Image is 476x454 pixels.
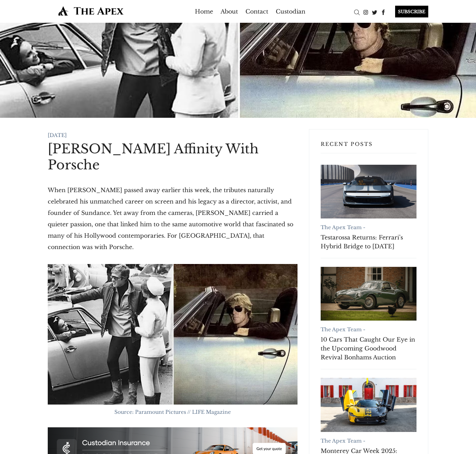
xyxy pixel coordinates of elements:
a: Search [352,8,361,15]
a: SUBSCRIBE [388,6,428,17]
a: The Apex Team - [321,438,365,444]
h3: Recent Posts [321,141,416,153]
h1: [PERSON_NAME] Affinity With Porsche [48,141,297,173]
a: The Apex Team - [321,326,365,333]
a: Monterey Car Week 2025: Ferrari Leads Record-Breaking Auctions with $432.8 Million in Sales [321,378,416,432]
span: Source: Paramount Pictures // LIFE Magazine [114,409,231,415]
a: Testarossa Returns: Ferrari’s Hybrid Bridge to Tomorrow [321,165,416,218]
p: When [PERSON_NAME] passed away earlier this week, the tributes naturally celebrated his unmatched... [48,184,297,253]
a: 10 Cars That Caught Our Eye in the Upcoming Goodwood Revival Bonhams Auction [321,267,416,321]
a: The Apex Team - [321,224,365,231]
a: Contact [245,6,268,17]
div: SUBSCRIBE [395,6,428,17]
a: Custodian [276,6,305,17]
a: Home [195,6,213,17]
a: Instagram [361,8,370,15]
time: [DATE] [48,132,67,138]
a: About [221,6,238,17]
a: Twitter [370,8,379,15]
a: Testarossa Returns: Ferrari’s Hybrid Bridge to [DATE] [321,233,416,251]
img: The Apex by Custodian [48,6,134,16]
a: Facebook [379,8,388,15]
a: 10 Cars That Caught Our Eye in the Upcoming Goodwood Revival Bonhams Auction [321,335,416,362]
